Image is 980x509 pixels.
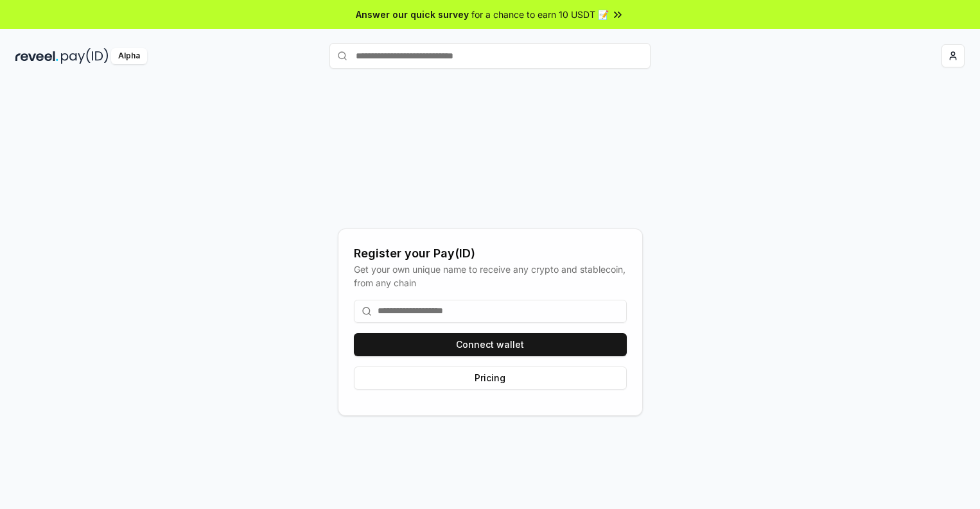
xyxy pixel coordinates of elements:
img: pay_id [61,48,109,64]
div: Alpha [111,48,147,64]
span: Answer our quick survey [356,8,469,21]
button: Connect wallet [354,333,627,356]
button: Pricing [354,367,627,390]
span: for a chance to earn 10 USDT 📝 [471,8,609,21]
div: Register your Pay(ID) [354,245,627,263]
div: Get your own unique name to receive any crypto and stablecoin, from any chain [354,263,627,289]
img: reveel_dark [15,48,58,64]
